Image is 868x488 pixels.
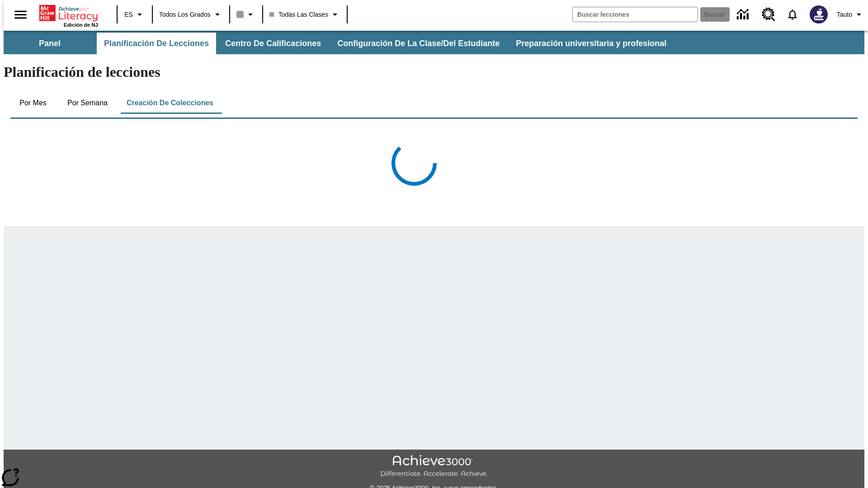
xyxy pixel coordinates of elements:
[833,6,868,23] button: Perfil/Configuración
[4,64,864,80] h1: Planificación de lecciones
[380,455,488,478] img: Achieve3000 Differentiate Accelerate Achieve
[756,2,781,27] a: Centro de recursos, Se abrirá en una pestaña nueva.
[218,33,328,54] button: Centro de calificaciones
[64,22,98,28] span: Edición de NJ
[731,2,756,27] a: Centro de información
[266,6,344,23] button: Clase: Todas las clases, Selecciona una clase
[837,10,852,19] span: Tauto
[120,6,149,23] button: Lenguaje: ES, Selecciona un idioma
[781,3,804,26] a: Notificaciones
[159,10,211,19] span: Todos los grados
[4,31,864,54] div: Subbarra de navegación
[4,33,675,54] div: Subbarra de navegación
[7,1,34,28] button: Abrir el menú lateral
[60,92,115,114] button: Por semana
[330,33,507,54] button: Configuración de la clase/del estudiante
[810,5,828,23] img: Avatar
[5,33,95,54] button: Panel
[39,4,98,22] a: Portada
[804,3,833,26] button: Escoja un nuevo avatar
[119,92,221,114] button: Creación de colecciones
[124,10,133,19] span: ES
[509,33,674,54] button: Preparación universitaria y profesional
[10,92,56,114] button: Por mes
[573,7,698,22] input: Buscar campo
[269,10,329,19] span: Todas las clases
[156,6,226,23] button: Grado: Todos los grados, Elige un grado
[39,3,98,28] div: Portada
[97,33,216,54] button: Planificación de lecciones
